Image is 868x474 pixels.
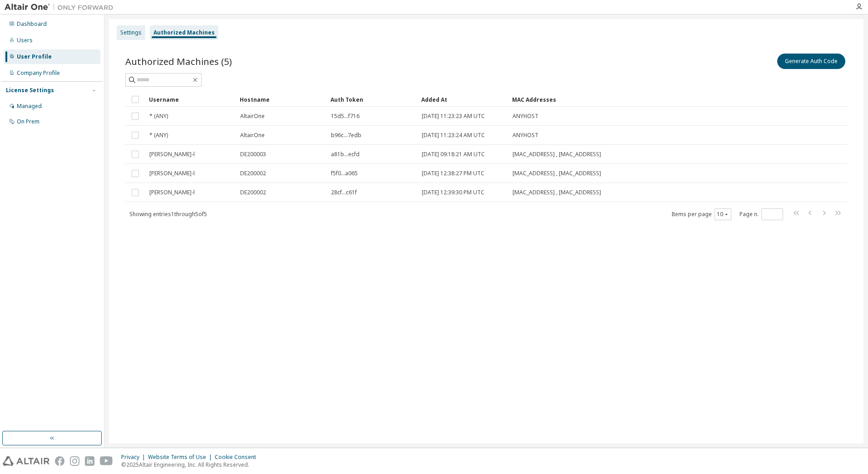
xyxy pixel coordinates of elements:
[422,132,485,139] span: [DATE] 11:23:24 AM UTC
[331,151,360,158] span: a81b...ecfd
[121,461,261,469] p: © 2025 Altair Engineering, Inc. All Rights Reserved.
[331,113,360,120] span: 15d5...f716
[125,55,232,68] span: Authorized Machines (5)
[240,170,266,177] span: DE200002
[513,170,601,177] span: [MAC_ADDRESS] , [MAC_ADDRESS]
[85,456,94,466] img: linkedin.svg
[671,208,731,220] span: Items per page
[330,92,414,107] div: Auth Token
[149,113,168,120] span: * (ANY)
[129,210,207,218] span: Showing entries 1 through 5 of 5
[240,189,266,196] span: DE200002
[149,92,232,107] div: Username
[6,87,54,94] div: License Settings
[17,37,33,44] div: Users
[17,118,39,125] div: On Prem
[513,132,538,139] span: ANYHOST
[777,54,845,69] button: Generate Auth Code
[149,132,168,139] span: * (ANY)
[513,113,538,120] span: ANYHOST
[5,3,118,12] img: Altair One
[17,69,60,77] div: Company Profile
[717,211,729,218] button: 10
[55,456,64,466] img: facebook.svg
[100,456,113,466] img: youtube.svg
[240,132,265,139] span: AltairOne
[215,454,261,461] div: Cookie Consent
[148,454,215,461] div: Website Terms of Use
[421,92,505,107] div: Added At
[422,189,484,196] span: [DATE] 12:39:30 PM UTC
[240,92,323,107] div: Hostname
[120,29,142,36] div: Settings
[331,132,361,139] span: b96c...7edb
[17,20,47,28] div: Dashboard
[422,170,484,177] span: [DATE] 12:38:27 PM UTC
[513,189,601,196] span: [MAC_ADDRESS] , [MAC_ADDRESS]
[70,456,79,466] img: instagram.svg
[17,103,42,110] div: Managed
[331,170,358,177] span: f5f0...a065
[3,456,49,466] img: altair_logo.svg
[512,92,752,107] div: MAC Addresses
[513,151,601,158] span: [MAC_ADDRESS] , [MAC_ADDRESS]
[121,454,148,461] div: Privacy
[149,151,195,158] span: [PERSON_NAME]-l
[331,189,357,196] span: 28cf...c61f
[240,113,265,120] span: AltairOne
[149,170,195,177] span: [PERSON_NAME]-l
[17,53,52,60] div: User Profile
[422,113,485,120] span: [DATE] 11:23:23 AM UTC
[740,208,783,220] span: Page n.
[422,151,485,158] span: [DATE] 09:18:21 AM UTC
[153,29,215,36] div: Authorized Machines
[149,189,195,196] span: [PERSON_NAME]-l
[240,151,266,158] span: DE200003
